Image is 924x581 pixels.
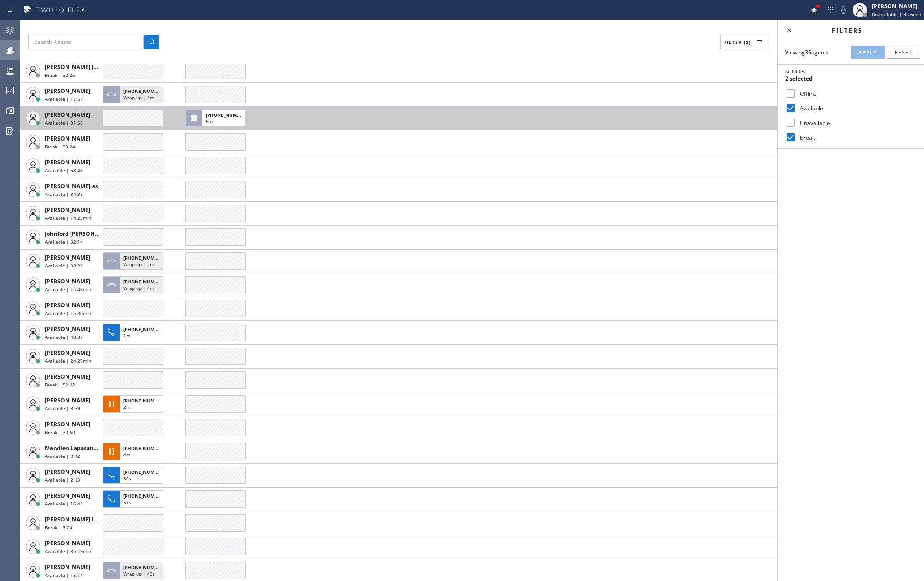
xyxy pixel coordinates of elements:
[45,539,90,547] span: [PERSON_NAME]
[45,310,91,316] span: Available | 1h 30min
[123,451,130,458] span: 4m
[45,381,75,388] span: Break | 52:42
[45,254,90,261] span: [PERSON_NAME]
[45,143,75,150] span: Break | 30:24
[45,477,80,483] span: Available | 2:13
[123,326,165,332] span: [PHONE_NUMBER]
[45,230,115,238] span: Johnford [PERSON_NAME]
[895,49,913,55] span: Reset
[45,358,91,364] span: Available | 2h 27min
[45,96,83,102] span: Available | 17:51
[45,63,137,71] span: [PERSON_NAME] [PERSON_NAME]
[45,572,83,578] span: Available | 15:11
[123,404,130,410] span: 2m
[45,325,90,333] span: [PERSON_NAME]
[796,134,917,141] label: Break
[872,2,921,10] div: [PERSON_NAME]
[45,334,83,340] span: Available | 40:37
[45,405,80,412] span: Available | 3:39
[45,72,75,78] span: Break | 32:25
[123,469,165,475] span: [PHONE_NUMBER]
[45,373,90,380] span: [PERSON_NAME]
[45,453,80,459] span: Available | 8:42
[45,429,75,435] span: Break | 30:50
[45,277,90,285] span: [PERSON_NAME]
[123,332,130,339] span: 1m
[45,563,90,571] span: [PERSON_NAME]
[805,49,811,56] strong: 35
[45,468,90,476] span: [PERSON_NAME]
[185,107,248,130] button: [PHONE_NUMBER]6m
[720,35,769,49] button: Filter (2)
[123,94,154,101] span: Wrap up | 5m
[45,492,90,500] span: [PERSON_NAME]
[45,191,83,197] span: Available | 34:35
[45,516,166,523] span: [PERSON_NAME] Ledelbeth [PERSON_NAME]
[103,488,166,510] button: [PHONE_NUMBER]59s
[887,46,920,59] button: Reset
[45,167,83,174] span: Available | 58:48
[45,215,91,221] span: Available | 1h 23min
[206,112,247,118] span: [PHONE_NUMBER]
[103,464,166,487] button: [PHONE_NUMBER]30s
[45,135,90,142] span: [PERSON_NAME]
[45,420,90,428] span: [PERSON_NAME]
[45,111,90,119] span: [PERSON_NAME]
[45,500,83,507] span: Available | 16:45
[785,49,829,56] span: Viewing agents
[103,440,166,463] button: [PHONE_NUMBER]4m
[123,445,165,451] span: [PHONE_NUMBER]
[123,475,131,482] span: 30s
[45,349,90,357] span: [PERSON_NAME]
[837,4,850,16] button: Mute
[103,250,166,272] button: [PHONE_NUMBER]Wrap up | 2m
[851,46,885,59] button: Apply
[45,444,100,452] span: Marvilen Lapasanda
[123,261,154,267] span: Wrap up | 2m
[785,68,917,75] div: Activities
[872,11,921,17] span: Unavailable | 3h 6min
[45,396,90,404] span: [PERSON_NAME]
[123,278,165,285] span: [PHONE_NUMBER]
[123,499,131,505] span: 59s
[45,262,83,269] span: Available | 38:22
[103,392,166,415] button: [PHONE_NUMBER]2m
[123,570,155,577] span: Wrap up | 43s
[45,524,72,531] span: Break | 3:00
[45,182,98,190] span: [PERSON_NAME]-as
[103,273,166,296] button: [PHONE_NUMBER]Wrap up | 4m
[45,87,90,95] span: [PERSON_NAME]
[45,286,91,293] span: Available | 1h 48min
[832,27,863,34] span: Filters
[45,206,90,214] span: [PERSON_NAME]
[45,158,90,166] span: [PERSON_NAME]
[123,564,165,570] span: [PHONE_NUMBER]
[103,83,166,106] button: [PHONE_NUMBER]Wrap up | 5m
[858,49,877,55] span: Apply
[796,90,917,98] label: Offline
[796,104,917,112] label: Available
[45,119,83,126] span: Available | 31:56
[28,35,144,49] input: Search Agents
[123,88,165,94] span: [PHONE_NUMBER]
[45,239,83,245] span: Available | 32:14
[123,493,165,499] span: [PHONE_NUMBER]
[123,397,165,404] span: [PHONE_NUMBER]
[796,119,917,127] label: Unavailable
[123,255,165,261] span: [PHONE_NUMBER]
[45,548,91,554] span: Available | 3h 19min
[103,321,166,344] button: [PHONE_NUMBER]1m
[45,301,90,309] span: [PERSON_NAME]
[785,75,813,82] span: 2 selected
[123,285,154,291] span: Wrap up | 4m
[724,39,751,45] span: Filter (2)
[206,118,213,125] span: 6m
